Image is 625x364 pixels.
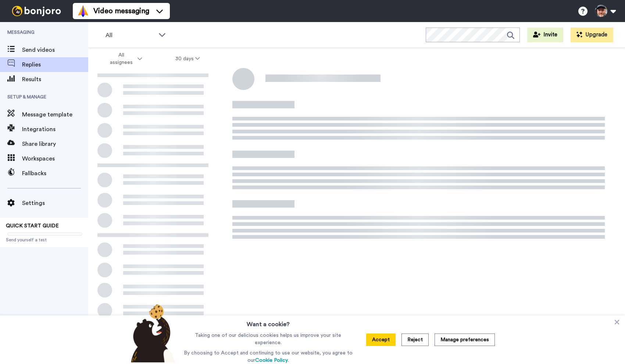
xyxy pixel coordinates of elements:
button: Invite [527,28,563,42]
button: All assignees [90,48,159,69]
img: bj-logo-header-white.svg [9,6,64,16]
button: Upgrade [571,28,613,42]
span: Integrations [22,125,88,134]
span: All assignees [106,51,136,66]
span: Workspaces [22,154,88,163]
span: Send yourself a test [6,237,82,243]
button: Reject [401,334,429,346]
span: Settings [22,199,88,208]
span: Fallbacks [22,169,88,178]
span: Share library [22,140,88,148]
h3: Want a cookie? [247,316,290,329]
span: Replies [22,60,88,69]
span: Send videos [22,46,88,54]
button: Accept [366,334,396,346]
span: Results [22,75,88,84]
p: Taking one of our delicious cookies helps us improve your site experience. [182,332,354,346]
a: Cookie Policy [255,358,288,363]
span: Message template [22,110,88,119]
button: Manage preferences [435,334,495,346]
img: bear-with-cookie.png [124,304,179,363]
span: All [106,31,155,40]
button: 30 days [159,52,217,65]
span: Video messaging [93,6,149,16]
p: By choosing to Accept and continuing to use our website, you agree to our . [182,349,354,364]
span: QUICK START GUIDE [6,223,59,228]
img: vm-color.svg [77,5,89,17]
